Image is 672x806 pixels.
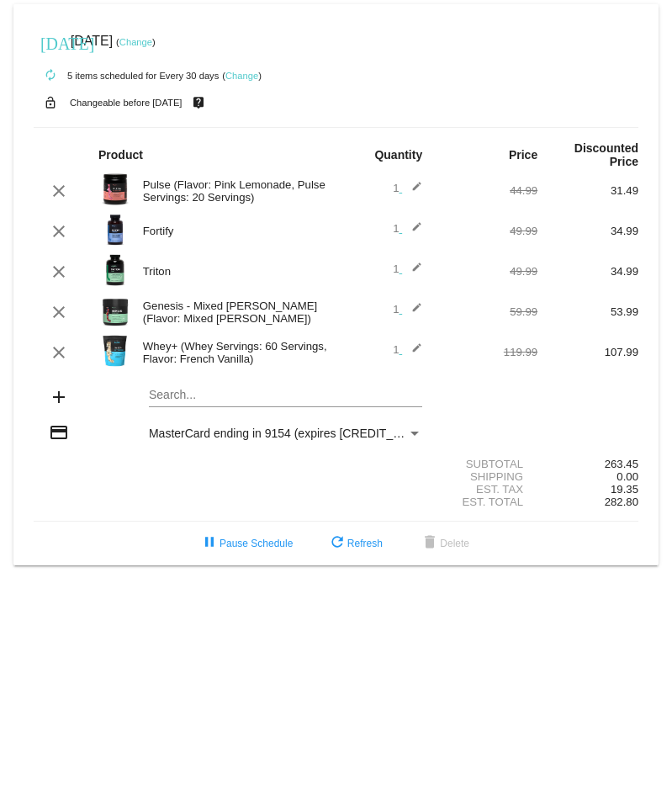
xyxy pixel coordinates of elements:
button: Pause Schedule [186,528,306,559]
button: Delete [406,528,483,559]
div: 34.99 [537,265,638,278]
img: Image-1-Carousel-Triton-Transp.png [98,253,132,287]
span: Refresh [327,538,383,549]
div: 49.99 [437,265,537,278]
img: Image-1-Genesis-MB-2.0-2025-new-bottle-1000x1000-1.png [98,294,132,327]
div: Est. Total [437,496,537,508]
mat-icon: credit_card [49,422,69,443]
strong: Quantity [374,148,422,162]
span: 1 [393,262,422,275]
div: Genesis - Mixed [PERSON_NAME] (Flavor: Mixed [PERSON_NAME]) [135,300,336,325]
div: 53.99 [537,305,638,318]
div: Subtotal [437,458,537,470]
input: Search... [149,389,422,402]
button: Refresh [314,528,396,559]
img: Image-1-Carousel-Fortify-Transp.png [98,213,132,247]
mat-icon: add [49,387,69,407]
mat-select: Payment Method [149,427,422,440]
a: Change [119,37,152,47]
div: 34.99 [537,225,638,237]
mat-icon: edit [402,302,422,322]
mat-icon: clear [49,181,69,201]
div: Whey+ (Whey Servings: 60 Servings, Flavor: French Vanilla) [135,340,336,365]
a: Change [225,71,258,81]
img: Image-1-Carousel-Whey-5lb-Vanilla-no-badge-Transp.png [98,334,132,368]
span: 1 [393,303,422,316]
mat-icon: edit [402,342,422,363]
strong: Discounted Price [574,141,638,168]
mat-icon: clear [49,221,69,241]
div: Triton [135,265,336,278]
div: Fortify [135,225,336,237]
div: Shipping [437,470,537,483]
div: 107.99 [537,346,638,358]
span: 0.00 [616,470,638,483]
mat-icon: [DATE] [40,32,61,52]
span: 19.35 [611,483,638,496]
mat-icon: autorenew [40,66,61,86]
div: 31.49 [537,184,638,197]
div: 44.99 [437,184,537,197]
mat-icon: delete [420,533,440,554]
div: Est. Tax [437,483,537,496]
small: 5 items scheduled for Every 30 days [34,71,219,81]
small: ( ) [222,71,262,81]
mat-icon: clear [49,262,69,282]
mat-icon: edit [402,262,422,282]
div: 59.99 [437,305,537,318]
small: Changeable before [DATE] [70,98,183,108]
mat-icon: pause [199,533,220,554]
small: ( ) [116,37,156,47]
mat-icon: clear [49,342,69,363]
div: 119.99 [437,346,537,358]
span: 1 [393,343,422,356]
span: Delete [420,538,469,549]
div: Pulse (Flavor: Pink Lemonade, Pulse Servings: 20 Servings) [135,178,336,204]
mat-icon: edit [402,181,422,201]
div: 263.45 [537,458,638,470]
span: 1 [393,182,422,194]
span: Pause Schedule [199,538,293,549]
mat-icon: lock_open [40,92,61,114]
strong: Price [509,148,537,162]
mat-icon: clear [49,302,69,322]
mat-icon: live_help [188,92,209,114]
mat-icon: edit [402,221,422,241]
strong: Product [98,148,143,162]
div: 49.99 [437,225,537,237]
span: MasterCard ending in 9154 (expires [CREDIT_CARD_DATA]) [149,427,470,440]
img: Image-1-Carousel-Pulse-20S-Pink-Lemonade-Transp.png [98,172,132,206]
span: 282.80 [605,496,638,508]
mat-icon: refresh [327,533,347,554]
span: 1 [393,222,422,235]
